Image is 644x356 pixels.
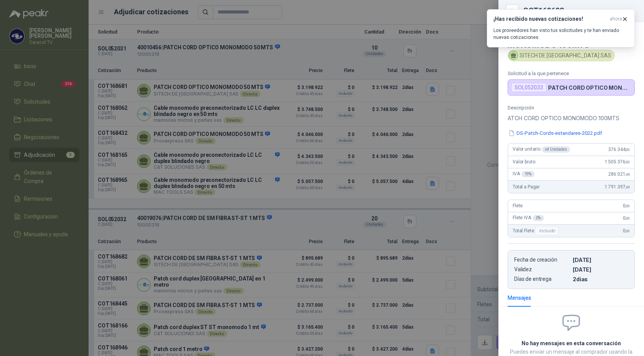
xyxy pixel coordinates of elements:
p: Validez [514,266,570,273]
span: ,00 [625,148,630,152]
p: Fecha de creación [514,257,570,263]
span: ,00 [625,229,630,233]
span: IVA [513,171,535,177]
span: 1.791.397 [605,184,630,190]
span: Flete IVA [513,215,544,221]
div: COT168683 [523,7,635,15]
span: Total Flete [513,226,560,235]
h3: ¡Has recibido nuevas cotizaciones! [493,16,607,22]
div: 19 % [522,171,535,177]
button: ¡Has recibido nuevas cotizaciones!ahora Los proveedores han visto tus solicitudes y te han enviad... [487,9,635,47]
p: Solicitud a la que pertenece [508,71,635,76]
div: SOL052033 [511,83,547,92]
span: ahora [610,16,622,22]
span: 0 [623,228,630,233]
span: 286.021 [608,171,630,177]
p: PATCH CORD OPTICO MONOMODO 100MTS [548,84,631,91]
div: x 4 Unidades [542,146,570,153]
div: SITECH DE [GEOGRAPHIC_DATA] SAS [508,50,615,61]
p: Descripción [508,105,635,111]
p: 2 dias [573,276,628,282]
p: [DATE] [573,266,628,273]
span: Total a Pagar [513,184,540,190]
p: Días de entrega [514,276,570,282]
span: Valor unitario [513,146,570,153]
span: Valor bruto [513,159,535,165]
span: 0 [623,203,630,208]
div: Mensajes [508,294,531,302]
h2: No hay mensajes en esta conversación [508,339,635,348]
span: 376.344 [608,147,630,152]
p: Los proveedores han visto tus solicitudes y te han enviado nuevas cotizaciones. [493,27,628,41]
span: ,00 [625,204,630,208]
div: Incluido [535,226,558,235]
div: 0 % [533,215,544,221]
span: 1.505.376 [605,159,630,165]
span: ,44 [625,185,630,189]
p: ATCH CORD OPTICO MONOMODO 100MTS [508,114,635,123]
button: DS-Patch-Cords-estandares-2022.pdf [508,129,603,137]
button: Close [508,6,517,15]
span: Flete [513,203,523,208]
span: 0 [623,215,630,221]
p: [DATE] [573,257,628,263]
span: ,00 [625,216,630,220]
span: ,00 [625,160,630,164]
span: ,44 [625,172,630,176]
